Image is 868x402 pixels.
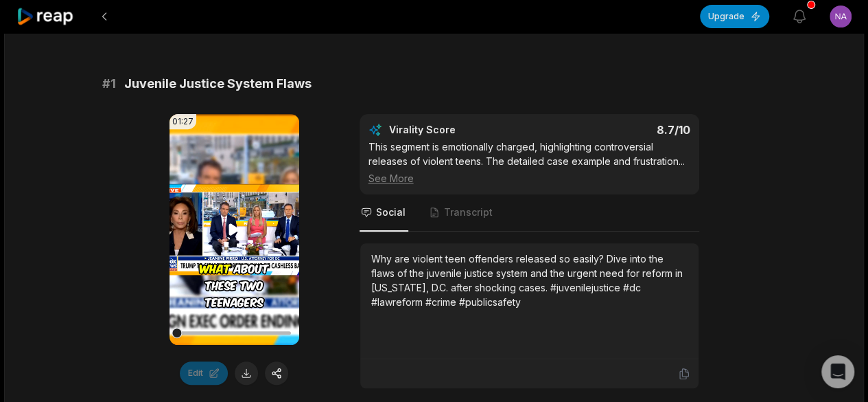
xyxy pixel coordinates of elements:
[371,252,688,309] div: Why are violent teen offenders released so easily? Dive into the flaws of the juvenile justice sy...
[102,74,116,93] span: # 1
[360,194,699,232] nav: Tabs
[368,171,690,186] div: See More
[169,114,299,345] video: Your browser does not support mp4 format.
[444,205,493,219] span: Transcript
[389,123,537,137] div: Virality Score
[180,361,228,385] button: Edit
[124,74,312,93] span: Juvenile Justice System Flaws
[368,139,690,186] div: This segment is emotionally charged, highlighting controversial releases of violent teens. The de...
[543,123,690,137] div: 8.7 /10
[821,355,854,388] div: Open Intercom Messenger
[700,5,769,28] button: Upgrade
[376,205,406,219] span: Social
